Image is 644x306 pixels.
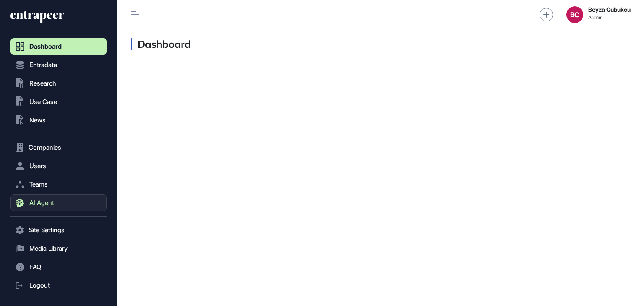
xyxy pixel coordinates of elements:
[29,62,57,68] span: Entradata
[29,144,61,151] span: Companies
[10,112,107,129] button: News
[29,227,65,233] span: Site Settings
[29,117,46,124] span: News
[10,75,107,92] button: Research
[29,264,41,270] span: FAQ
[10,194,107,211] button: AI Agent
[29,163,46,169] span: Users
[29,181,48,188] span: Teams
[29,80,56,87] span: Research
[10,176,107,193] button: Teams
[29,282,50,289] span: Logout
[29,43,62,50] span: Dashboard
[29,245,68,252] span: Media Library
[10,277,107,294] a: Logout
[10,240,107,257] button: Media Library
[10,259,107,275] button: FAQ
[10,222,107,239] button: Site Settings
[131,38,191,50] h3: Dashboard
[588,6,631,13] strong: Beyza Cubukcu
[10,57,107,73] button: Entradata
[29,200,54,206] span: AI Agent
[10,38,107,55] a: Dashboard
[566,6,583,23] button: BC
[10,139,107,156] button: Companies
[10,158,107,174] button: Users
[10,93,107,110] button: Use Case
[29,99,57,105] span: Use Case
[588,15,631,21] span: Admin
